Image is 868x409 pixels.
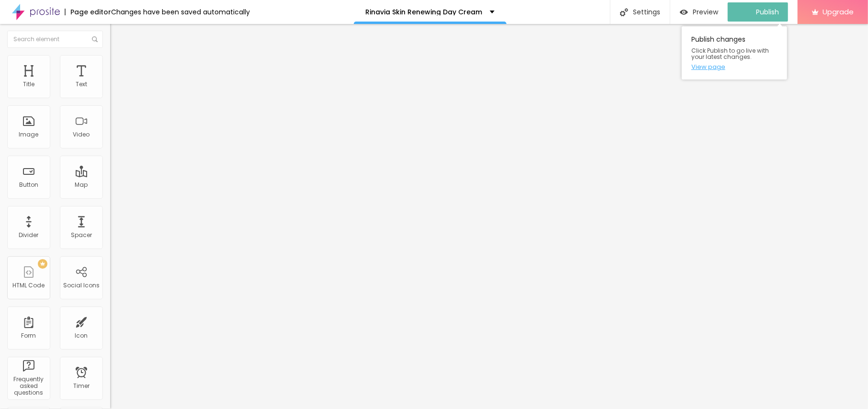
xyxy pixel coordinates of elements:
[756,8,779,16] span: Publish
[65,9,111,15] div: Page editor
[23,81,34,88] div: Title
[670,2,728,22] button: Preview
[73,131,90,138] div: Video
[691,47,778,60] span: Click Publish to go live with your latest changes.
[111,9,250,15] div: Changes have been saved automatically
[63,282,100,289] div: Social Icons
[693,8,718,16] span: Preview
[76,81,87,88] div: Text
[823,8,854,16] span: Upgrade
[728,2,788,22] button: Publish
[680,8,688,16] img: view-1.svg
[92,36,98,42] img: Icone
[691,64,778,70] a: View page
[620,8,628,16] img: Icone
[71,232,92,239] div: Spacer
[19,232,39,239] div: Divider
[75,182,88,188] div: Map
[19,131,39,138] div: Image
[75,332,88,339] div: Icon
[13,282,45,289] div: HTML Code
[366,9,483,15] p: Rinavia Skin Renewing Day Cream
[7,31,103,48] input: Search element
[110,23,868,409] iframe: Editor
[73,383,90,389] div: Timer
[10,376,47,397] div: Frequently asked questions
[22,332,36,339] div: Form
[682,26,787,80] div: Publish changes
[19,182,38,188] div: Button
